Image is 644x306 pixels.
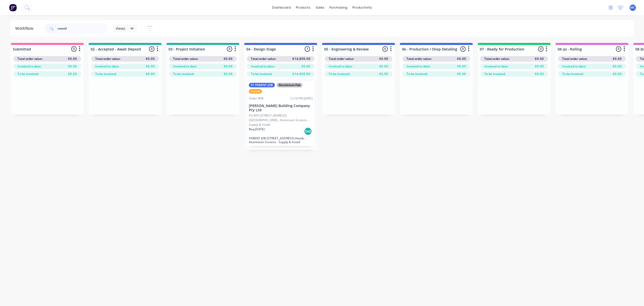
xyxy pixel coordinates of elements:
[15,25,36,32] div: Workflow
[58,23,108,34] input: Search for orders...
[613,57,622,61] span: $0.00
[68,64,77,69] span: $0.00
[292,57,311,61] span: $14,800.00
[95,72,116,76] span: To be invoiced:
[301,64,311,69] span: $0.00
[379,72,388,76] span: $0.00
[407,64,431,69] span: Invoiced to date:
[293,4,313,11] div: products
[116,26,125,31] span: Views
[277,83,302,87] div: Aluminium Fab
[350,4,374,11] div: productivity
[146,57,155,61] span: $0.00
[379,64,388,69] span: $0.00
[457,57,466,61] span: $0.00
[95,57,121,61] span: Total order value:
[146,72,155,76] span: $0.00
[379,57,388,61] span: $0.00
[249,113,313,127] p: PO #PO [STREET_ADDRESS][GEOGRAPHIC_DATA] - Aluminium Screens - Supply & Install
[292,72,311,76] span: $14,800.00
[224,72,233,76] span: $0.00
[613,72,622,76] span: $0.00
[17,64,41,69] span: Invoiced to date:
[249,104,313,112] p: [PERSON_NAME] Building Company Pty Ltd
[249,96,264,101] div: Order #98
[562,57,587,61] span: Total order value:
[251,72,272,76] span: To be invoiced:
[173,57,198,61] span: Total order value:
[249,127,265,132] p: Req. [DATE]
[249,89,262,94] div: Install
[313,4,327,11] div: sales
[484,72,506,76] span: To be invoiced:
[146,64,155,69] span: $0.00
[304,127,312,135] div: Del
[249,83,275,87] div: 01 PARENT JOB
[17,72,39,76] span: To be invoiced:
[535,57,544,61] span: $0.00
[290,96,313,101] div: 12:10 PM [DATE]
[484,64,508,69] span: Invoiced to date:
[613,64,622,69] span: $0.00
[68,72,77,76] span: $0.00
[224,64,233,69] span: $0.00
[247,81,315,146] div: 01 PARENT JOBAluminium FabInstallOrder #9812:10 PM [DATE][PERSON_NAME] Building Company Pty LtdPO...
[562,64,586,69] span: Invoiced to date:
[630,5,635,10] span: MC
[9,4,17,11] img: Factory
[327,4,350,11] div: purchasing
[407,57,432,61] span: Total order value:
[484,57,510,61] span: Total order value:
[535,64,544,69] span: $0.00
[457,64,466,69] span: $0.00
[535,72,544,76] span: $0.00
[224,57,233,61] span: $0.00
[270,4,293,11] a: dashboard
[95,64,119,69] span: Invoiced to date:
[251,57,276,61] span: Total order value:
[173,72,194,76] span: To be invoiced:
[17,57,43,61] span: Total order value:
[407,72,428,76] span: To be invoiced:
[329,57,354,61] span: Total order value:
[329,64,353,69] span: Invoiced to date:
[562,72,583,76] span: To be invoiced:
[249,136,313,144] p: PARENT JOB [STREET_ADDRESS] Heads - Aluminium Screens - Supply & Install
[68,57,77,61] span: $0.00
[251,64,275,69] span: Invoiced to date:
[173,64,197,69] span: Invoiced to date:
[457,72,466,76] span: $0.00
[329,72,350,76] span: To be invoiced:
